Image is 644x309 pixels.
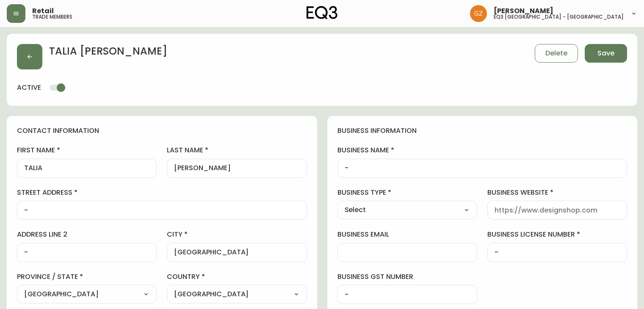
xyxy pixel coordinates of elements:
[487,230,627,239] label: business license number
[17,83,41,92] h4: active
[32,14,72,19] h5: trade members
[167,146,307,155] label: last name
[470,5,487,22] img: 78875dbee59462ec7ba26e296000f7de
[535,44,578,63] button: Delete
[17,272,157,281] label: province / state
[17,126,307,135] h4: contact information
[307,6,338,19] img: logo
[585,44,627,63] button: Save
[597,49,614,58] span: Save
[167,272,307,281] label: country
[337,230,477,239] label: business email
[545,49,567,58] span: Delete
[17,146,157,155] label: first name
[167,230,307,239] label: city
[49,44,167,63] h2: TALIA [PERSON_NAME]
[337,126,627,135] h4: business information
[337,146,627,155] label: business name
[32,8,54,14] span: Retail
[494,14,624,19] h5: eq3 [GEOGRAPHIC_DATA] - [GEOGRAPHIC_DATA]
[337,188,477,197] label: business type
[495,206,620,214] input: https://www.designshop.com
[17,188,307,197] label: street address
[17,230,157,239] label: address line 2
[494,8,553,14] span: [PERSON_NAME]
[337,272,477,281] label: business gst number
[487,188,627,197] label: business website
